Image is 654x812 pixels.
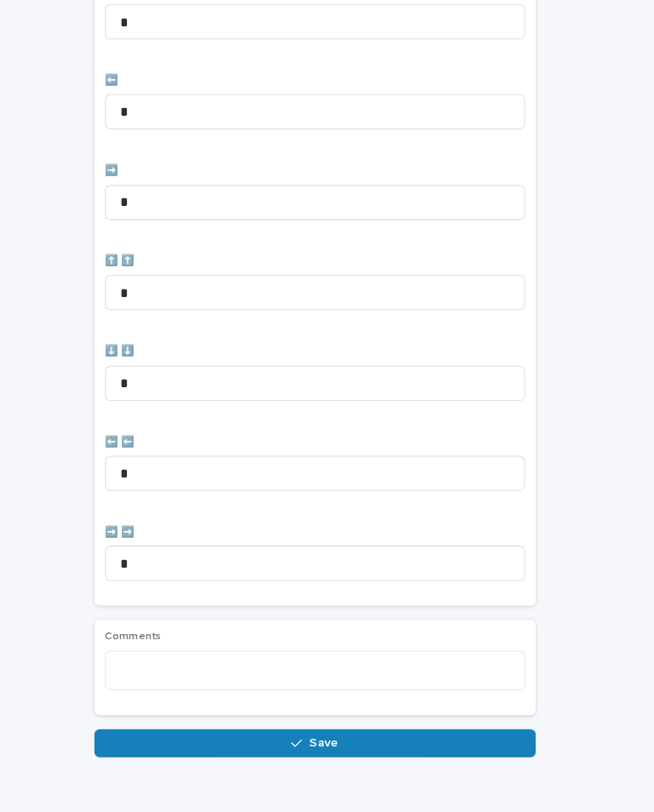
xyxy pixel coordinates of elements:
[124,638,179,648] span: Comments
[124,101,137,112] span: ⬅️
[124,450,152,460] span: ⬅️ ⬅️
[124,363,152,373] span: ⬇️ ⬇️
[322,740,350,752] span: Save
[124,276,152,286] span: ⬆️ ⬆️
[114,732,540,759] button: Save
[124,188,137,198] span: ➡️
[124,14,137,25] span: ⬇️
[124,537,152,547] span: ➡️ ➡️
